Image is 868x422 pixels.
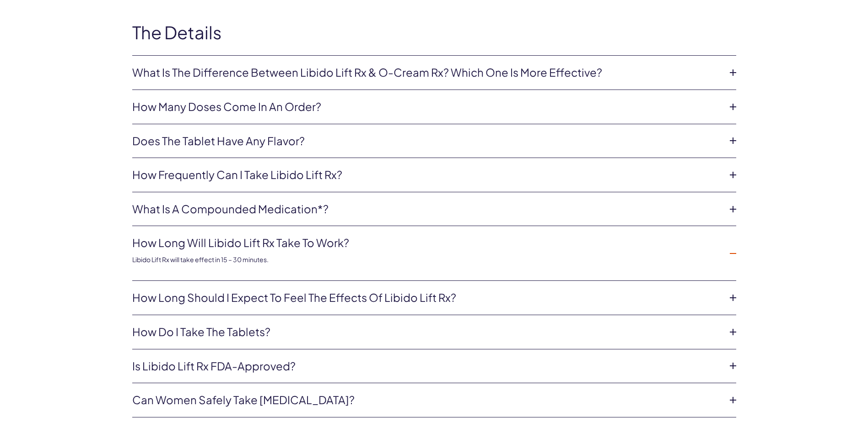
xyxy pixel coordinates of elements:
a: Can women safely take [MEDICAL_DATA]? [132,392,722,408]
a: What is the difference between Libido Lift Rx & O-Cream Rx? Which one is more effective? [132,65,722,80]
a: How frequently can I take Libido Lift Rx? [132,167,722,183]
a: How long will Libido Lift Rx take to work? [132,235,722,251]
a: Does the tablet have any flavor? [132,133,722,149]
a: How many doses come in an order? [132,99,722,115]
h2: The Details [132,23,736,42]
a: Is Libido Lift Rx FDA-approved? [132,359,722,374]
a: What is a compounded medication*? [132,201,722,217]
a: How long should I expect to feel the effects of Libido Lift Rx? [132,290,722,306]
a: How do I take the tablets? [132,324,722,340]
p: Libido Lift Rx will take effect in 15 – 30 minutes. [132,255,722,264]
